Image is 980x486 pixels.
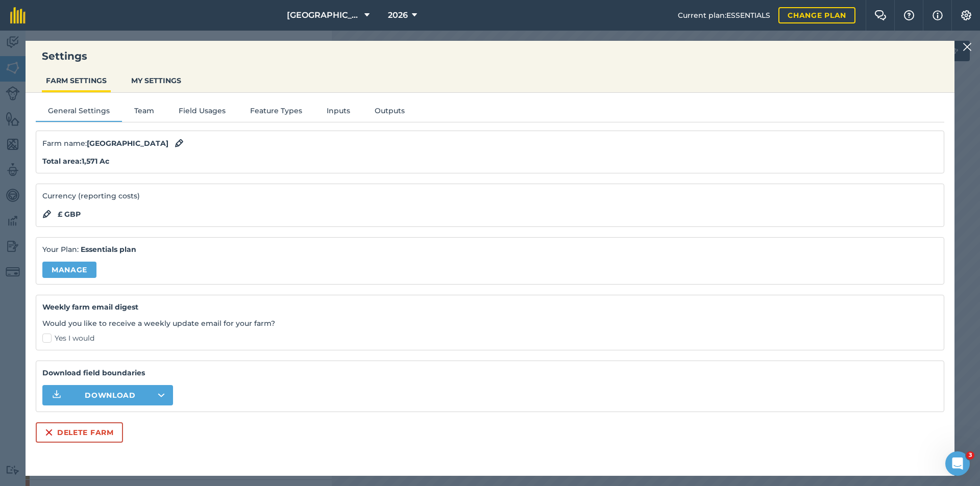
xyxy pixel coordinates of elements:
span: Farm name : [42,138,168,149]
img: svg+xml;base64,PHN2ZyB4bWxucz0iaHR0cDovL3d3dy53My5vcmcvMjAwMC9zdmciIHdpZHRoPSIxNyIgaGVpZ2h0PSIxNy... [933,9,943,21]
p: Your Plan: [42,244,938,255]
a: Manage [42,262,96,278]
img: A cog icon [960,10,972,20]
label: Yes I would [42,333,938,344]
span: [GEOGRAPHIC_DATA] [287,9,360,21]
p: Would you like to receive a weekly update email for your farm? [42,318,938,329]
a: Change plan [778,7,855,23]
button: Team [122,105,166,120]
button: Feature Types [238,105,314,120]
span: 3 [966,451,974,459]
img: svg+xml;base64,PHN2ZyB4bWxucz0iaHR0cDovL3d3dy53My5vcmcvMjAwMC9zdmciIHdpZHRoPSIxOCIgaGVpZ2h0PSIyNC... [42,208,52,220]
button: Outputs [362,105,417,120]
img: svg+xml;base64,PHN2ZyB4bWxucz0iaHR0cDovL3d3dy53My5vcmcvMjAwMC9zdmciIHdpZHRoPSIyMiIgaGVpZ2h0PSIzMC... [963,41,972,53]
strong: Download field boundaries [42,367,938,378]
img: svg+xml;base64,PHN2ZyB4bWxucz0iaHR0cDovL3d3dy53My5vcmcvMjAwMC9zdmciIHdpZHRoPSIxOCIgaGVpZ2h0PSIyNC... [175,137,184,149]
button: Inputs [314,105,362,120]
button: MY SETTINGS [127,71,185,90]
iframe: Intercom live chat [945,451,970,476]
button: FARM SETTINGS [42,71,111,90]
button: Delete farm [36,422,123,443]
span: Current plan : ESSENTIALS [678,10,770,21]
span: Download [85,390,136,400]
strong: Essentials plan [81,245,136,254]
button: Download [42,385,173,405]
h3: Settings [26,49,954,63]
strong: [GEOGRAPHIC_DATA] [87,139,168,148]
img: A question mark icon [903,10,915,20]
img: fieldmargin Logo [10,7,26,23]
h4: Weekly farm email digest [42,301,938,313]
button: General Settings [36,105,122,120]
img: Two speech bubbles overlapping with the left bubble in the forefront [874,10,887,20]
span: 2026 [388,9,408,21]
strong: £ GBP [58,209,81,220]
button: Field Usages [166,105,238,120]
strong: Total area : 1,571 Ac [42,157,109,166]
img: svg+xml;base64,PHN2ZyB4bWxucz0iaHR0cDovL3d3dy53My5vcmcvMjAwMC9zdmciIHdpZHRoPSIxNiIgaGVpZ2h0PSIyNC... [45,426,53,439]
p: Currency (reporting costs) [42,190,938,201]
